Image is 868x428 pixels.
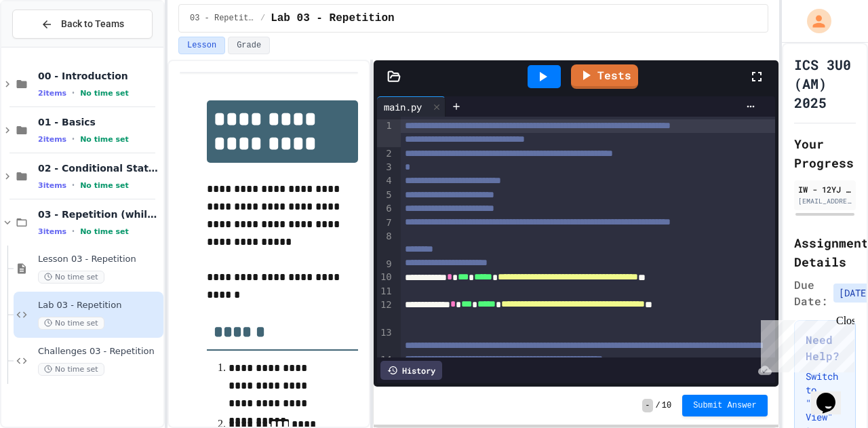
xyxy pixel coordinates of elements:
[794,277,828,309] span: Due Date:
[12,9,153,39] button: Back to Teams
[72,180,75,191] span: •
[80,227,129,236] span: No time set
[38,300,161,311] span: Lab 03 - Repetition
[798,183,852,195] div: IW - 12YJ 814484 [PERSON_NAME] SS
[38,162,161,174] span: 02 - Conditional Statements (if)
[38,70,161,82] span: 00 - Introduction
[228,37,270,54] button: Grade
[72,226,75,237] span: •
[190,13,255,24] span: 03 - Repetition (while and for)
[38,317,104,330] span: No time set
[38,89,66,98] span: 2 items
[38,363,104,376] span: No time set
[38,346,161,357] span: Challenges 03 - Repetition
[794,55,856,112] h1: ICS 3U0 (AM) 2025
[793,5,835,37] div: My Account
[798,196,852,206] div: [EMAIL_ADDRESS][DOMAIN_NAME]
[72,134,75,144] span: •
[80,181,129,190] span: No time set
[61,17,124,31] span: Back to Teams
[38,181,66,190] span: 3 items
[80,89,129,98] span: No time set
[178,37,225,54] button: Lesson
[38,116,161,128] span: 01 - Basics
[271,10,394,26] span: Lab 03 - Repetition
[72,87,75,98] span: •
[794,134,856,172] h2: Your Progress
[38,254,161,265] span: Lesson 03 - Repetition
[755,315,854,372] iframe: chat widget
[811,374,854,414] iframe: chat widget
[260,13,265,24] span: /
[5,5,94,86] div: Chat with us now!Close
[80,135,129,144] span: No time set
[38,208,161,220] span: 03 - Repetition (while and for)
[794,233,856,271] h2: Assignment Details
[38,271,104,284] span: No time set
[38,227,66,236] span: 3 items
[38,135,66,144] span: 2 items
